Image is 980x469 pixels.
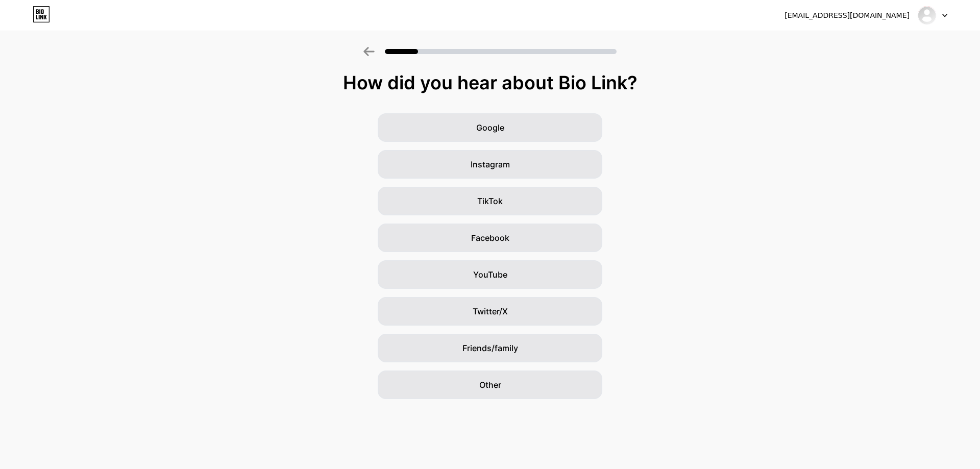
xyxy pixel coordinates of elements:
span: Google [476,121,504,134]
div: [EMAIL_ADDRESS][DOMAIN_NAME] [785,10,910,21]
img: csgo Tiktok [917,6,937,25]
span: Instagram [471,158,510,170]
div: How did you hear about Bio Link? [5,72,975,93]
span: YouTube [473,268,507,281]
span: Friends/family [462,342,518,354]
span: Facebook [471,232,509,244]
span: Other [479,379,501,391]
span: Twitter/X [473,305,508,317]
span: TikTok [477,195,503,207]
